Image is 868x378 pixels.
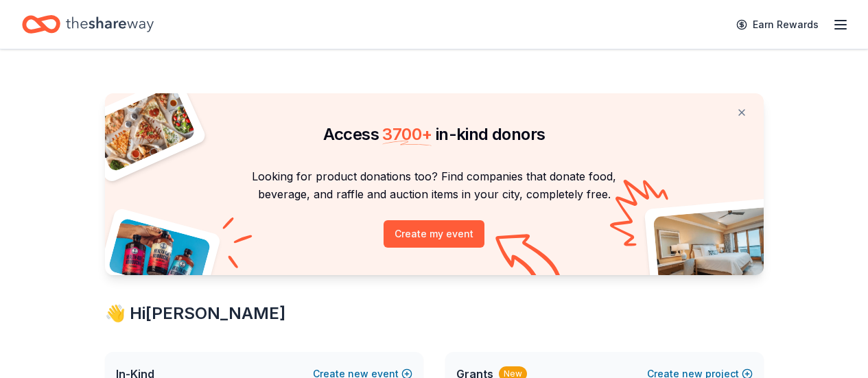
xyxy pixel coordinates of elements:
[384,220,484,248] button: Create my event
[22,8,154,40] a: Home
[728,12,827,37] a: Earn Rewards
[495,234,564,285] img: Curvy arrow
[89,85,196,173] img: Pizza
[323,124,546,144] span: Access in-kind donors
[105,303,764,324] div: 👋 Hi [PERSON_NAME]
[382,124,432,144] span: 3700 +
[121,167,747,204] p: Looking for product donations too? Find companies that donate food, beverage, and raffle and auct...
